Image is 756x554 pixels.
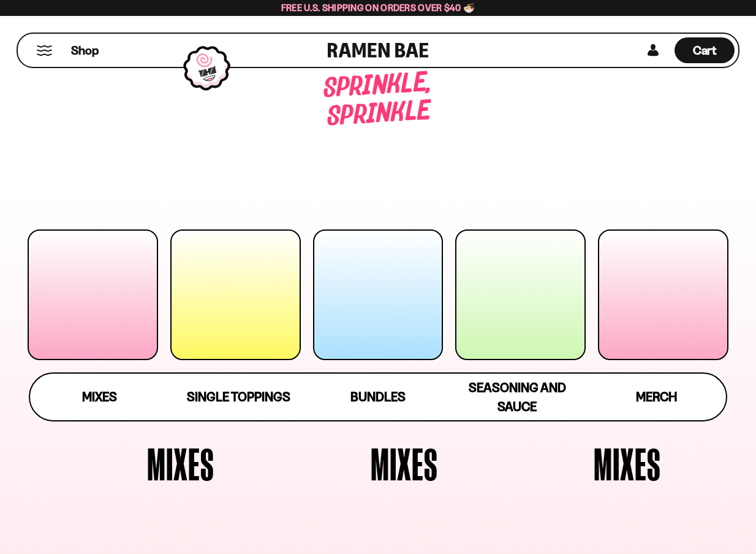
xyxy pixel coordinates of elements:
span: Single Toppings [187,389,290,404]
span: Shop [71,42,99,59]
button: Mobile Menu Trigger [36,45,53,56]
a: Mixes [30,374,169,420]
a: Single Toppings [169,374,308,420]
a: Seasoning and Sauce [448,374,587,420]
span: Cart [693,43,717,58]
span: Bundles [350,389,406,404]
span: Mixes [82,389,117,404]
a: Bundles [308,374,447,420]
span: Mixes [147,441,214,487]
div: Cart [675,34,735,67]
span: Mixes [371,441,438,487]
span: Merch [636,389,677,404]
span: Seasoning and Sauce [469,380,566,414]
span: Free U.S. Shipping on Orders over $40 🍜 [281,2,475,13]
a: Merch [587,374,726,420]
span: Mixes [594,441,661,487]
a: Shop [71,37,99,63]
